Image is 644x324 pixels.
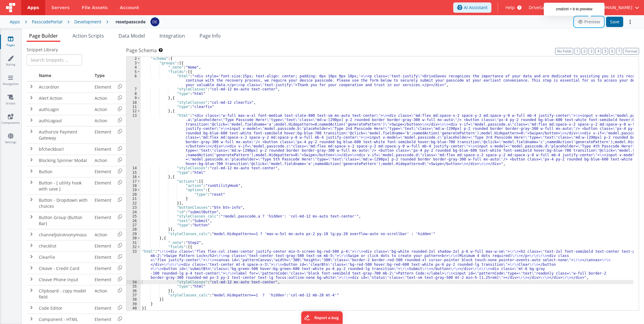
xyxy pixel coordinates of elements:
div: 26 [126,219,141,223]
td: Element [92,240,114,251]
button: 6 [609,48,615,55]
span: File Assets [82,5,108,11]
td: ClearFix [36,251,92,263]
td: Element [92,212,114,229]
img: c1374c675423fc74691aaade354d0b4b [151,18,159,26]
td: Cleave - Credit Card [36,263,92,274]
td: Button - Dropdown with choices [36,194,92,212]
td: Accordion [36,81,92,93]
span: Integration [159,32,185,39]
span: Apps [27,5,39,11]
td: Element [92,126,114,143]
div: 40 [126,306,141,310]
div: 4 [126,65,141,69]
td: Element [92,302,114,314]
button: AI Assistant [453,2,491,13]
button: Options [626,18,634,26]
div: 9 [126,96,141,100]
div: 34 [126,280,141,284]
div: 37 [126,293,141,297]
iframe: Marker.io feedback button [301,311,343,324]
input: Search Snippets ... [27,54,82,66]
div: 12 [126,109,141,113]
td: Clipboard - copy model field [36,285,92,302]
div: 11 [126,105,141,109]
div: 13 [126,113,141,166]
button: DriveSavers — [EMAIL_ADDRESS][DOMAIN_NAME] [529,5,639,11]
button: 3 [589,48,594,55]
td: Button - [ utility hook with save ] [36,177,92,194]
td: Cleave Phone input [36,274,92,285]
td: Alert Action [36,93,92,104]
span: Type [95,73,105,78]
td: Blocking Spinner Modal [36,155,92,166]
span: Action Scripts [72,32,104,39]
span: Help [505,5,515,11]
div: 18 [126,184,141,188]
td: Action [92,155,114,166]
td: Code Editor [36,302,92,314]
span: AI Assistant [464,5,488,11]
div: 16 [126,175,141,179]
button: Save [606,17,623,27]
div: 25 [126,214,141,218]
div: 10 [126,100,141,105]
span: DriveSavers — [529,5,558,11]
td: Action [92,104,114,115]
div: 23 [126,205,141,210]
div: 38 [126,297,141,302]
div: 27 [126,223,141,227]
span: Servers [51,5,69,11]
div: 5 [126,70,141,74]
div: 6 [126,74,141,87]
div: 2 [126,56,141,61]
span: Data Model [119,32,145,39]
td: Element [92,251,114,263]
div: 31 [126,241,141,245]
div: 3 [126,61,141,65]
span: Page Info [200,32,221,39]
div: 35 [126,284,141,289]
td: bfcheckbox1 [36,143,92,155]
span: Name [39,73,51,78]
div: 36 [126,289,141,293]
div: 14 [126,166,141,170]
td: Element [92,177,114,194]
div: Apps [10,19,20,25]
td: Authorize Payment Gateway [36,126,92,143]
div: 32 [126,245,141,249]
div: 30 [126,236,141,240]
td: Element [92,274,114,285]
div: 39 [126,302,141,306]
div: 28 [126,227,141,231]
td: Action [92,285,114,302]
td: channelJoinAnonymous [36,229,92,240]
td: Element [92,194,114,212]
div: 21 [126,197,141,201]
h4: resetpasscode [116,19,146,24]
button: 1 [575,48,580,55]
td: Action [92,93,114,104]
button: 4 [595,48,601,55]
button: 2 [582,48,587,55]
td: Element [92,143,114,155]
span: Page Builder [29,32,58,39]
button: 5 [602,48,608,55]
div: Development [74,19,101,25]
div: 24 [126,210,141,214]
td: Action [92,115,114,126]
div: 33 [126,249,141,280]
span: Page Schema [126,47,157,54]
div: 17 [126,179,141,184]
div: 15 [126,170,141,175]
button: Preview [575,17,604,27]
td: Element [92,263,114,274]
div: 7 [126,87,141,91]
div: 22 [126,201,141,205]
td: Action [92,229,114,240]
span: Snippet Library [27,47,58,53]
td: Element [92,166,114,177]
div: PasscodePortal [32,19,62,25]
button: Format [623,48,639,55]
div: cmd/ctrl + b to preview [544,3,605,16]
